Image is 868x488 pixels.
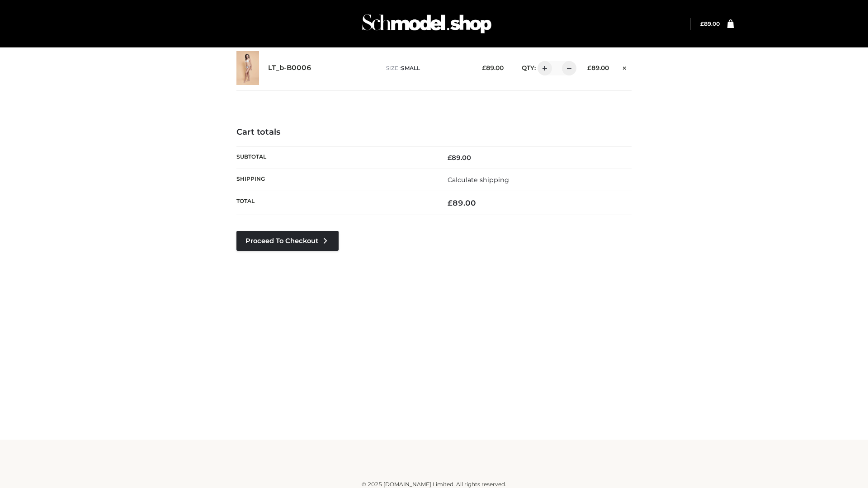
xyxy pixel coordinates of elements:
span: £ [482,64,486,71]
th: Shipping [236,169,434,191]
span: £ [587,64,591,71]
span: £ [448,198,453,207]
a: LT_b-B0006 [268,64,311,72]
bdi: 89.00 [448,154,471,162]
span: £ [448,154,452,162]
a: Remove this item [618,61,632,73]
img: Schmodel Admin 964 [359,6,495,42]
span: £ [700,20,704,27]
bdi: 89.00 [700,20,720,27]
th: Subtotal [236,146,434,169]
a: £89.00 [700,20,720,27]
bdi: 89.00 [587,64,609,71]
div: QTY: [513,61,573,75]
h4: Cart totals [236,127,632,137]
img: LT_b-B0006 - SMALL [236,51,259,85]
th: Total [236,191,434,215]
a: Calculate shipping [448,176,509,184]
bdi: 89.00 [482,64,504,71]
a: Proceed to Checkout [236,231,339,251]
p: size : [386,64,468,72]
span: SMALL [401,65,420,71]
bdi: 89.00 [448,198,476,207]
